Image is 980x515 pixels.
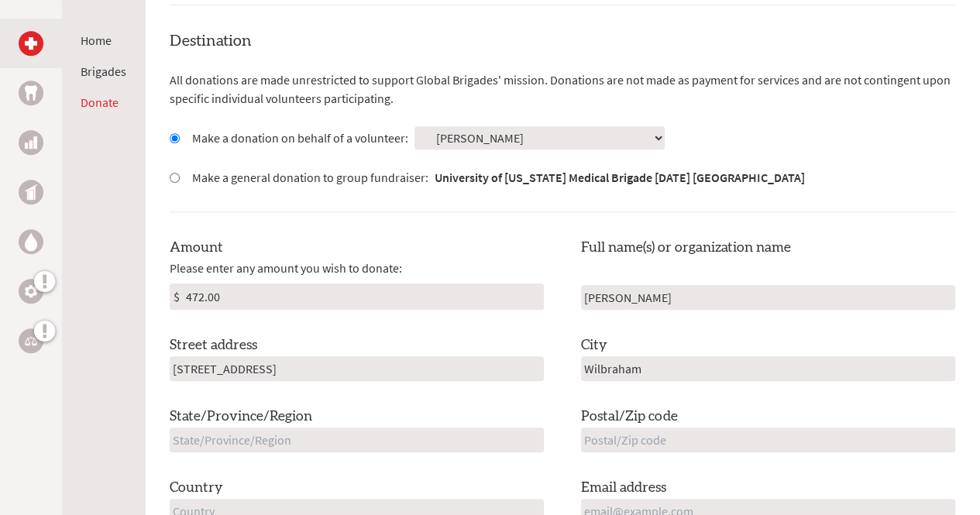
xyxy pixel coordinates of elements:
[25,37,37,50] img: Medical
[581,335,607,356] label: City
[170,70,955,108] p: All donations are made unrestricted to support Global Brigades' mission. Donations are not made a...
[25,285,37,297] img: Engineering
[170,406,312,427] label: State/Province/Region
[581,406,678,427] label: Postal/Zip code
[81,62,126,81] li: Brigades
[81,33,112,48] a: Home
[19,81,43,105] a: Dental
[25,184,37,200] img: Public Health
[581,237,791,259] label: Full name(s) or organization name
[192,129,408,147] label: Make a donation on behalf of a volunteer:
[435,170,805,185] strong: University of [US_STATE] Medical Brigade [DATE] [GEOGRAPHIC_DATA]
[581,427,955,452] input: Postal/Zip code
[19,130,43,155] a: Business
[581,477,666,499] label: Email address
[581,356,955,381] input: City
[183,284,543,309] input: Enter Amount
[25,136,37,149] img: Business
[81,94,119,110] a: Donate
[25,232,37,250] img: Water
[25,85,37,100] img: Dental
[19,31,43,56] a: Medical
[81,93,126,112] li: Donate
[170,477,223,499] label: Country
[81,64,126,79] a: Brigades
[170,356,544,381] input: Your address
[19,328,43,353] a: Legal Empowerment
[19,229,43,254] a: Water
[19,180,43,204] a: Public Health
[19,279,43,304] a: Engineering
[170,284,183,309] div: $
[170,335,257,356] label: Street address
[25,336,37,345] img: Legal Empowerment
[192,168,805,187] label: Make a general donation to group fundraiser:
[170,237,223,259] label: Amount
[81,31,126,50] li: Home
[170,259,402,277] span: Please enter any amount you wish to donate:
[581,285,955,310] input: Your name
[170,30,955,52] h4: Destination
[170,427,544,452] input: State/Province/Region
